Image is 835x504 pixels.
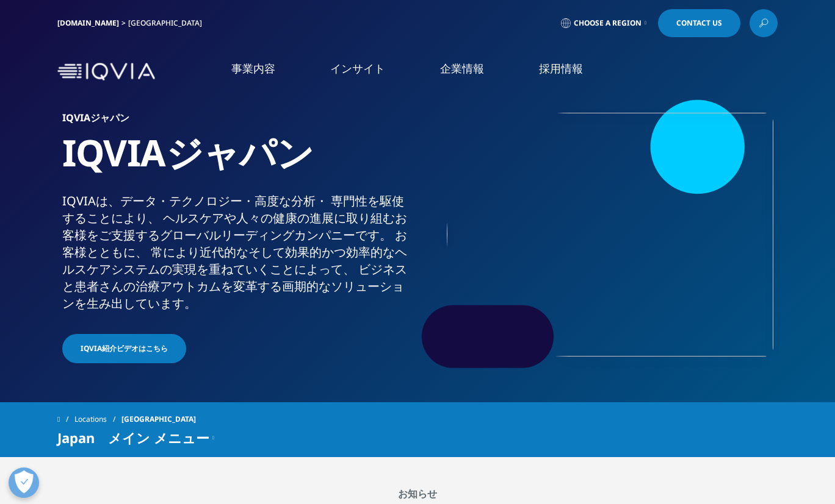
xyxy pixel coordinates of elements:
[160,43,778,101] nav: Primary
[74,408,121,430] a: Locations
[447,113,773,357] img: 873_asian-businesspeople-meeting-in-office.jpg
[57,430,209,445] span: Japan メイン メニュー
[62,113,413,130] h6: IQVIAジャパン
[62,334,186,363] a: IQVIA紹介ビデオはこちら
[658,9,740,37] a: Contact Us
[121,408,196,430] span: [GEOGRAPHIC_DATA]
[57,488,778,500] h2: お知らせ
[81,343,168,354] span: IQVIA紹介ビデオはこちら
[676,20,722,27] span: Contact Us
[440,61,484,76] a: 企業情報
[574,18,642,28] span: Choose a Region
[330,61,385,76] a: インサイト
[57,18,119,28] a: [DOMAIN_NAME]
[128,18,207,28] div: [GEOGRAPHIC_DATA]
[62,130,413,193] h1: IQVIAジャパン
[539,61,583,76] a: 採用情報
[9,467,39,498] button: 優先設定センターを開く
[231,61,275,76] a: 事業内容
[62,193,413,312] div: IQVIAは、​データ・​テクノロジー・​高度な​分析・​ 専門性を​駆使する​ことに​より、​ ヘルスケアや​人々の​健康の​進展に​取り組む​お客様を​ご支援​する​グローバル​リーディング...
